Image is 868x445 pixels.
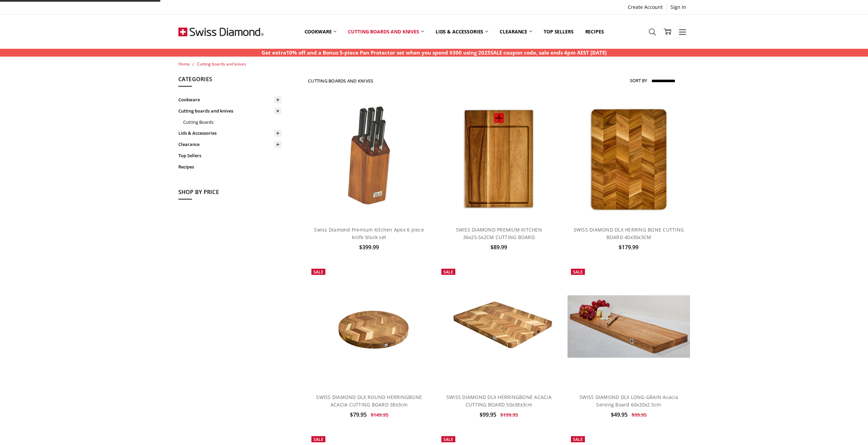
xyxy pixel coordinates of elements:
[334,98,405,220] img: Swiss Diamond Apex 6 piece knife block set
[619,243,638,251] span: $179.99
[452,98,546,220] img: SWISS DIAMOND PREMIUM KITCHEN 36x25.5x2CM CUTTING BOARD
[178,75,281,87] h5: Categories
[443,436,453,442] span: Sale
[178,139,281,150] a: Clearance
[579,98,679,220] img: SWISS DIAMOND DLX HERRING BONE CUTTING BOARD 40x30x3CM
[342,16,430,47] a: Cutting boards and knives
[178,150,281,161] a: Top Sellers
[359,243,379,251] span: $399.99
[178,94,281,105] a: Cookware
[500,412,518,418] span: $199.95
[371,412,388,418] span: $149.95
[178,61,190,67] a: Home
[494,16,538,47] a: Clearance
[314,226,424,240] a: Swiss Diamond Premium Kitchen Apex 6 piece knife block set
[611,411,628,418] span: $49.95
[438,98,560,220] a: SWISS DIAMOND PREMIUM KITCHEN 36x25.5x2CM CUTTING BOARD
[316,394,422,408] a: SWISS DIAMOND DLX ROUND HERRINGBONE ACACIA CUTTING BOARD 38x3cm
[197,61,246,67] a: Cutting boards and knives
[624,2,666,12] a: Create Account
[178,128,281,139] a: Lids & Accessories
[490,243,507,251] span: $89.99
[183,117,281,128] a: Cutting Boards
[313,269,323,275] span: Sale
[308,78,373,84] h1: Cutting boards and knives
[538,16,579,47] a: Top Sellers
[262,49,607,57] p: Get extra10% off and a Bonus 5-piece Pan Protector set when you spend $300 using 2025SALE coupon ...
[630,75,647,86] label: Sort By
[579,394,678,408] a: SWISS DIAMOND DLX LONG-GRAIN Acacia Serving Board 60x20x2.5cm
[480,411,496,418] span: $99.95
[308,265,430,387] a: SWISS DIAMOND DLX ROUND HERRINGBONE ACACIA CUTTING BOARD 38x3cm
[574,226,684,240] a: SWISS DIAMOND DLX HERRING BONE CUTTING BOARD 40x30x3CM
[438,265,560,387] a: SWISS DIAMOND DLX HERRINGBONE ACACIA CUTTING BOARD 50x38x3cm
[430,16,494,47] a: Lids & Accessories
[178,161,281,173] a: Recipes
[308,286,430,367] img: SWISS DIAMOND DLX ROUND HERRINGBONE ACACIA CUTTING BOARD 38x3cm
[313,436,323,442] span: Sale
[178,15,264,49] img: Free Shipping On Every Order
[568,295,690,358] img: SWISS DIAMOND DLX LONG-GRAIN Acacia Serving Board 60x20x2.5cm
[632,412,647,418] span: $99.95
[299,16,342,47] a: Cookware
[568,265,690,387] a: SWISS DIAMOND DLX LONG-GRAIN Acacia Serving Board 60x20x2.5cm
[178,188,281,199] h5: Shop By Price
[579,16,610,47] a: Recipes
[350,411,367,418] span: $79.95
[667,2,690,12] a: Sign In
[178,105,281,117] a: Cutting boards and knives
[573,269,583,275] span: Sale
[438,286,560,367] img: SWISS DIAMOND DLX HERRINGBONE ACACIA CUTTING BOARD 50x38x3cm
[573,436,583,442] span: Sale
[446,394,551,408] a: SWISS DIAMOND DLX HERRINGBONE ACACIA CUTTING BOARD 50x38x3cm
[456,226,542,240] a: SWISS DIAMOND PREMIUM KITCHEN 36x25.5x2CM CUTTING BOARD
[443,269,453,275] span: Sale
[568,98,690,220] a: SWISS DIAMOND DLX HERRING BONE CUTTING BOARD 40x30x3CM
[308,98,430,220] a: Swiss Diamond Apex 6 piece knife block set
